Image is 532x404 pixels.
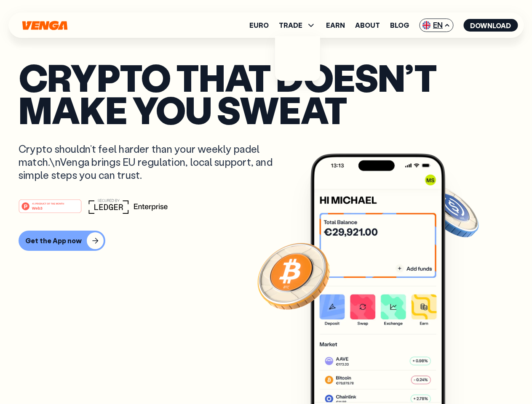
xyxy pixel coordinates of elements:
div: Get the App now [25,237,82,245]
tspan: #1 PRODUCT OF THE MONTH [32,202,64,205]
a: Blog [390,22,409,29]
a: About [355,22,380,29]
button: Get the App now [19,231,105,251]
img: flag-uk [422,21,430,29]
span: TRADE [279,22,302,29]
button: Download [463,19,518,32]
img: USDC coin [420,181,481,242]
a: Euro [249,22,269,29]
a: Get the App now [19,231,513,251]
p: Crypto that doesn’t make you sweat [19,61,513,125]
p: Crypto shouldn’t feel harder than your weekly padel match.\nVenga brings EU regulation, local sup... [19,142,285,182]
tspan: Web3 [32,205,43,210]
a: Earn [326,22,345,29]
a: #1 PRODUCT OF THE MONTHWeb3 [19,204,82,215]
svg: Home [21,21,68,30]
span: EN [419,19,453,32]
img: Bitcoin [256,238,331,314]
span: TRADE [279,20,316,30]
